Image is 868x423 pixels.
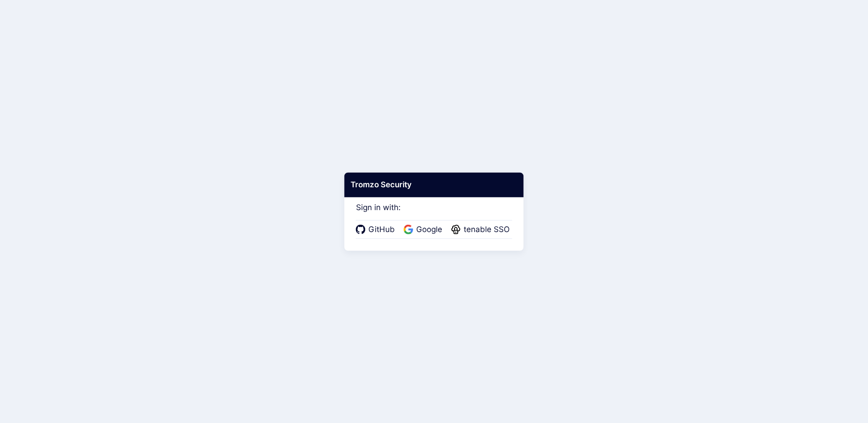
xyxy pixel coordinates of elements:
[366,224,398,236] span: GitHub
[404,224,445,236] a: Google
[413,224,445,236] span: Google
[356,190,512,239] div: Sign in with:
[451,224,512,236] a: tenable SSO
[344,173,523,197] div: Tromzo Security
[356,224,398,236] a: GitHub
[461,224,512,236] span: tenable SSO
